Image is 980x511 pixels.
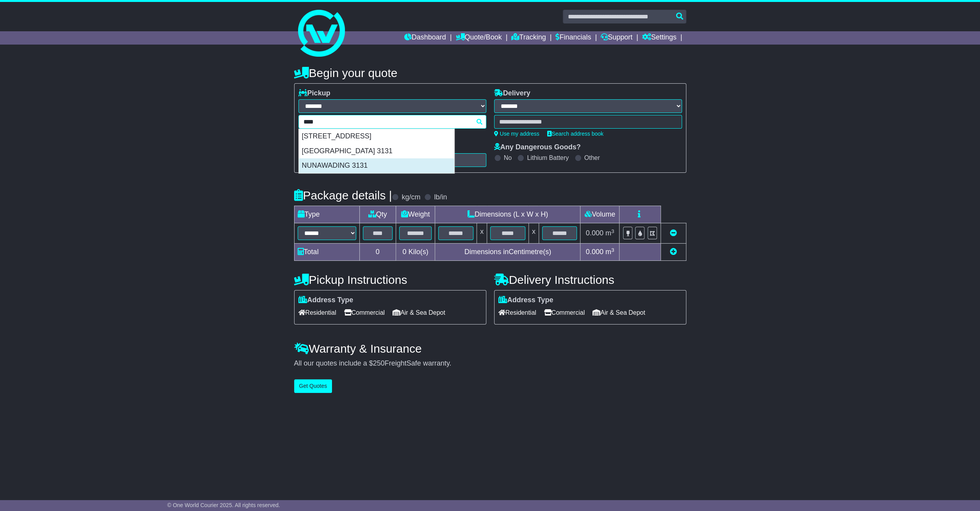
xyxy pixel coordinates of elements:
[359,244,396,261] td: 0
[294,189,392,202] h4: Package details |
[359,206,396,223] td: Qty
[586,229,603,237] span: 0.000
[393,307,445,319] span: Air & Sea Depot
[494,89,530,98] label: Delivery
[670,248,677,256] a: Add new item
[511,31,546,45] a: Tracking
[498,296,553,305] label: Address Type
[298,296,353,305] label: Address Type
[294,244,359,261] td: Total
[504,154,512,161] label: No
[611,247,614,253] sup: 3
[373,359,385,367] span: 250
[605,248,614,256] span: m
[298,115,486,129] typeahead: Please provide city
[298,307,336,319] span: Residential
[528,223,539,244] td: x
[402,193,420,202] label: kg/cm
[494,143,581,152] label: Any Dangerous Goods?
[601,31,632,45] a: Support
[299,129,454,144] div: [STREET_ADDRESS]
[670,229,677,237] a: Remove this item
[294,359,686,368] div: All our quotes include a $ FreightSafe warranty.
[434,193,447,202] label: lb/in
[404,31,446,45] a: Dashboard
[527,154,569,161] label: Lithium Battery
[167,502,280,508] span: © One World Courier 2025. All rights reserved.
[593,307,645,319] span: Air & Sea Depot
[498,307,536,319] span: Residential
[435,206,580,223] td: Dimensions (L x W x H)
[298,89,330,98] label: Pickup
[494,131,539,137] a: Use my address
[294,273,486,286] h4: Pickup Instructions
[294,206,359,223] td: Type
[642,31,677,45] a: Settings
[435,244,580,261] td: Dimensions in Centimetre(s)
[294,342,686,355] h4: Warranty & Insurance
[580,206,619,223] td: Volume
[396,206,435,223] td: Weight
[299,144,454,159] div: [GEOGRAPHIC_DATA] 3131
[477,223,487,244] td: x
[584,154,600,161] label: Other
[294,66,686,79] h4: Begin your quote
[547,131,603,137] a: Search address book
[344,307,385,319] span: Commercial
[544,307,585,319] span: Commercial
[299,158,454,173] div: NUNAWADING 3131
[455,31,502,45] a: Quote/Book
[294,379,332,393] button: Get Quotes
[611,228,614,234] sup: 3
[605,229,614,237] span: m
[555,31,591,45] a: Financials
[494,273,686,286] h4: Delivery Instructions
[586,248,603,256] span: 0.000
[396,244,435,261] td: Kilo(s)
[402,248,406,256] span: 0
